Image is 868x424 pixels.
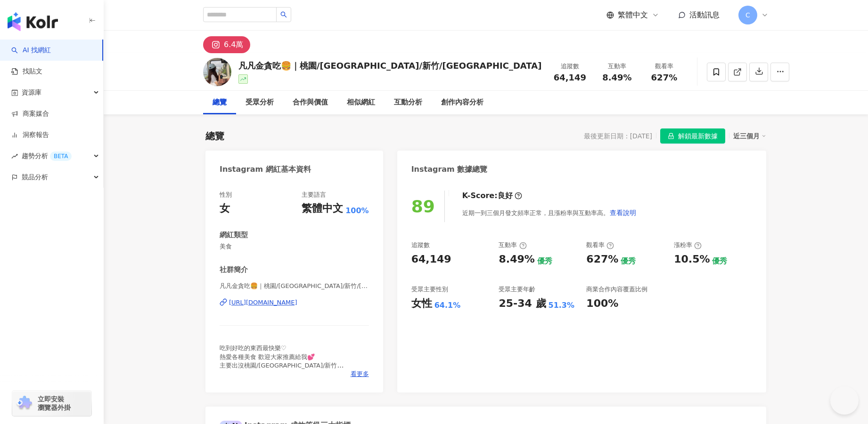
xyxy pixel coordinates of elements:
[621,256,636,266] div: 優秀
[554,72,586,82] span: 64,149
[499,285,535,294] div: 受眾主要年齡
[302,191,326,199] div: 主要語言
[651,73,678,82] span: 627%
[552,62,588,71] div: 追蹤數
[434,300,461,311] div: 64.1%
[220,164,311,175] div: Instagram 網紅基本資料
[712,256,727,266] div: 優秀
[660,128,725,144] button: 解鎖最新數據
[586,252,618,267] div: 627%
[345,206,368,216] span: 100%
[537,256,552,266] div: 優秀
[203,58,231,86] img: KOL Avatar
[411,241,430,249] div: 追蹤數
[549,300,575,311] div: 51.3%
[205,129,224,143] div: 總覽
[584,132,652,140] div: 最後更新日期：[DATE]
[22,145,72,167] span: 趨勢分析
[678,129,718,144] span: 解鎖最新數據
[599,62,635,71] div: 互動率
[220,242,369,251] span: 美食
[213,97,227,108] div: 總覽
[411,296,432,311] div: 女性
[830,386,859,415] iframe: Help Scout Beacon - Open
[220,201,230,216] div: 女
[411,252,451,267] div: 64,149
[220,230,248,240] div: 網紅類型
[411,285,448,294] div: 受眾主要性別
[22,167,48,188] span: 競品分析
[15,396,33,411] img: chrome extension
[224,38,243,51] div: 6.4萬
[441,97,483,108] div: 創作內容分析
[220,344,344,377] span: 吃到好吃的東西最快樂♡ 熱愛各種美食 歡迎大家推薦給我💕 主要出沒桃園/[GEOGRAPHIC_DATA]/新竹 📬[EMAIL_ADDRESS][DOMAIN_NAME]
[246,97,274,108] div: 受眾分析
[689,10,720,19] span: 活動訊息
[50,152,72,161] div: BETA
[302,201,343,216] div: 繁體中文
[674,252,710,267] div: 10.5%
[668,133,674,139] span: lock
[38,395,71,412] span: 立即安裝 瀏覽器外掛
[280,11,287,18] span: search
[12,391,91,416] a: chrome extension立即安裝 瀏覽器外掛
[674,241,702,249] div: 漲粉率
[499,296,546,311] div: 25-34 歲
[220,265,248,275] div: 社群簡介
[238,60,541,72] div: 凡凡金貪吃🍔｜桃園/[GEOGRAPHIC_DATA]/新竹/[GEOGRAPHIC_DATA]
[499,252,534,267] div: 8.49%
[586,296,618,311] div: 100%
[22,82,41,103] span: 資源庫
[609,203,637,222] button: 查看說明
[610,209,636,216] span: 查看說明
[498,191,513,201] div: 良好
[229,298,297,307] div: [URL][DOMAIN_NAME]
[11,46,51,55] a: searchAI 找網紅
[462,203,637,222] div: 近期一到三個月發文頻率正常，且漲粉率與互動率高。
[618,10,648,20] span: 繁體中文
[220,298,369,307] a: [URL][DOMAIN_NAME]
[462,191,522,201] div: K-Score :
[411,197,435,216] div: 89
[586,241,614,249] div: 觀看率
[220,282,369,290] span: 凡凡金貪吃🍔｜桃園/[GEOGRAPHIC_DATA]/新竹/[GEOGRAPHIC_DATA] | jin_food26
[8,12,58,31] img: logo
[11,153,18,160] span: rise
[351,370,369,378] span: 看更多
[11,130,49,140] a: 洞察報告
[646,62,682,71] div: 觀看率
[602,73,631,82] span: 8.49%
[394,97,422,108] div: 互動分析
[203,36,250,53] button: 6.4萬
[220,191,232,199] div: 性別
[293,97,328,108] div: 合作與價值
[499,241,526,249] div: 互動率
[733,130,766,142] div: 近三個月
[586,285,647,294] div: 商業合作內容覆蓋比例
[11,67,42,76] a: 找貼文
[411,164,488,175] div: Instagram 數據總覽
[745,10,750,20] span: C
[11,109,49,119] a: 商案媒合
[347,97,375,108] div: 相似網紅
